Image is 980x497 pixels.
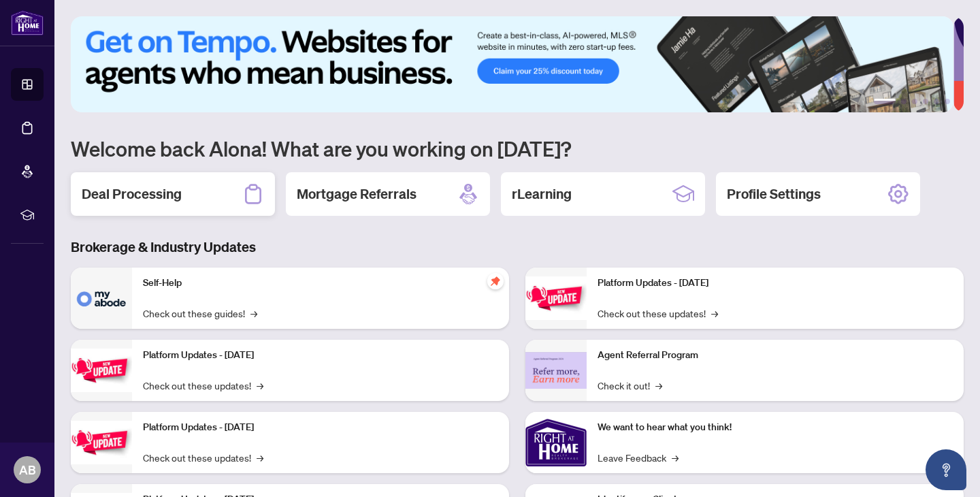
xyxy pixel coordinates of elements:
button: 4 [923,99,928,104]
span: → [257,450,263,465]
span: pushpin [487,273,504,289]
img: We want to hear what you think! [525,412,587,473]
h2: Deal Processing [82,185,182,204]
span: AB [19,460,36,479]
img: Agent Referral Program [525,352,587,389]
p: We want to hear what you think! [598,420,953,435]
img: Self-Help [71,268,132,329]
p: Platform Updates - [DATE] [143,420,498,435]
button: 1 [874,99,896,104]
span: → [250,306,257,321]
h2: rLearning [512,185,572,204]
a: Check out these updates!→ [598,306,718,321]
h2: Profile Settings [727,185,821,204]
img: Platform Updates - September 16, 2025 [71,349,132,391]
h3: Brokerage & Industry Updates [71,238,964,257]
button: Open asap [926,449,966,490]
img: Platform Updates - June 23, 2025 [525,276,587,319]
a: Check out these updates!→ [143,378,263,393]
span: → [711,306,718,321]
a: Leave Feedback→ [598,450,679,465]
img: logo [11,10,44,35]
span: → [655,378,662,393]
button: 3 [912,99,917,104]
button: 5 [934,99,939,104]
span: → [672,450,679,465]
img: Platform Updates - July 21, 2025 [71,421,132,464]
h1: Welcome back Alona! What are you working on [DATE]? [71,135,964,161]
span: → [257,378,263,393]
a: Check out these updates!→ [143,450,263,465]
p: Platform Updates - [DATE] [598,276,953,291]
p: Platform Updates - [DATE] [143,348,498,363]
h2: Mortgage Referrals [297,185,416,204]
img: Slide 0 [71,16,953,112]
p: Agent Referral Program [598,348,953,363]
a: Check out these guides!→ [143,306,257,321]
a: Check it out!→ [598,378,662,393]
button: 6 [945,99,950,104]
p: Self-Help [143,276,498,291]
button: 2 [901,99,906,104]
